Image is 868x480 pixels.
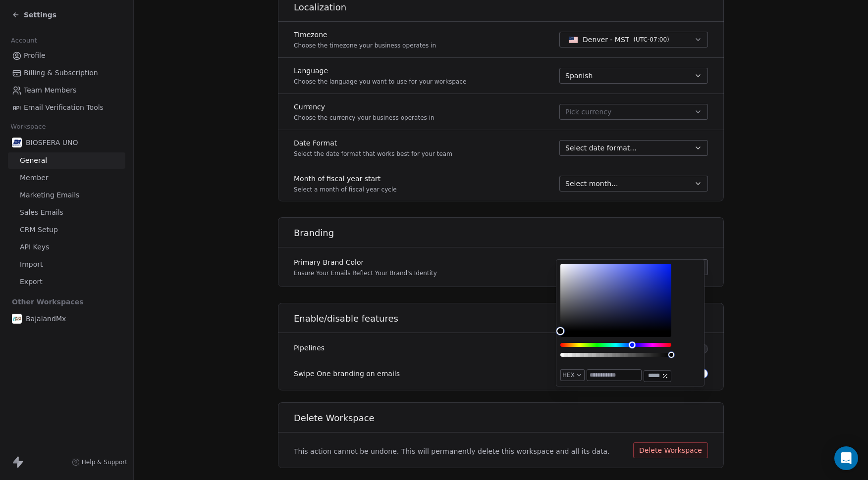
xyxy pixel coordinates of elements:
span: Denver - MST [583,35,629,45]
span: Import [20,259,43,270]
a: General [8,152,125,169]
span: Help & Support [82,458,127,466]
span: Spanish [565,71,593,81]
a: Help & Support [72,458,127,466]
img: biosfera-ppic.jpg [12,138,22,147]
h1: Localization [294,1,724,13]
a: Profile [8,48,125,64]
h1: Branding [294,227,724,239]
a: Team Members [8,82,125,98]
span: This action cannot be undone. This will permanently delete this workspace and all its data. [294,446,610,456]
a: Export [8,274,125,290]
span: Settings [24,10,56,20]
label: Pipelines [294,343,325,353]
span: Account [6,33,41,48]
span: Billing & Subscription [24,68,98,78]
a: Email Verification Tools [8,99,125,116]
span: BIOSFERA UNO [26,138,78,147]
span: Workspace [6,119,50,134]
p: Select a month of fiscal year cycle [294,186,397,193]
button: Denver - MST(UTC-07:00) [559,32,708,48]
label: Primary Brand Color [294,257,437,267]
img: ppic-bajaland-logo.jpg [12,314,22,324]
span: General [20,155,47,166]
span: Export [20,277,43,287]
label: Date Format [294,138,452,148]
div: Color [560,264,671,331]
label: Timezone [294,30,436,40]
span: BajalandMx [26,314,66,324]
a: Settings [12,10,56,20]
label: Swipe One branding on emails [294,369,400,379]
p: Choose the language you want to use for your workspace [294,78,466,86]
span: Email Verification Tools [24,102,104,113]
span: Select month... [565,179,618,189]
button: Delete Workspace [633,442,708,458]
a: CRM Setup [8,222,125,238]
span: Select date format... [565,143,637,153]
label: Month of fiscal year start [294,174,397,184]
button: HEX [560,369,585,381]
a: Sales Emails [8,204,125,221]
div: Alpha [560,353,671,357]
a: API Keys [8,239,125,255]
a: Import [8,256,125,273]
span: API Keys [20,242,49,252]
span: Team Members [24,85,76,96]
h1: Delete Workspace [294,412,724,424]
h1: Enable/disable features [294,313,724,325]
span: CRM Setup [20,225,58,235]
span: Member [20,173,49,183]
p: Ensure Your Emails Reflect Your Brand's Identity [294,269,437,277]
span: Pick currency [565,107,611,117]
span: Other Workspaces [8,294,88,310]
div: Open Intercom Messenger [834,446,858,470]
span: ( UTC-07:00 ) [633,35,669,44]
a: Billing & Subscription [8,65,125,81]
p: Select the date format that works best for your team [294,150,452,158]
a: Marketing Emails [8,187,125,203]
span: Profile [24,50,46,61]
p: Choose the timezone your business operates in [294,42,436,49]
span: Marketing Emails [20,190,79,200]
p: Choose the currency your business operates in [294,114,434,122]
label: Language [294,66,466,76]
div: Hue [560,343,671,347]
button: Pick currency [559,104,708,120]
span: Sales Emails [20,207,63,218]
label: Currency [294,102,434,112]
a: Member [8,170,125,186]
